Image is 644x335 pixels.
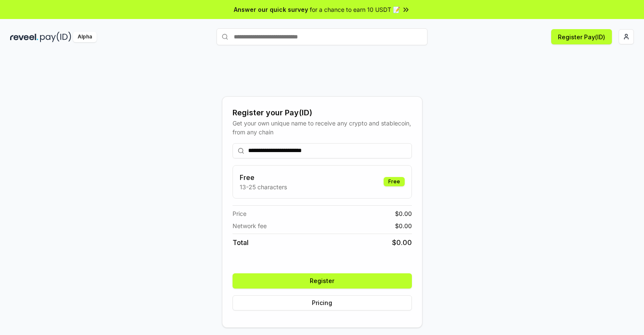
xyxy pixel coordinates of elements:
[233,273,412,289] button: Register
[551,29,612,44] button: Register Pay(ID)
[395,221,412,230] span: $ 0.00
[234,5,308,14] span: Answer our quick survey
[233,209,246,218] span: Price
[233,119,412,136] div: Get your own unique name to receive any crypto and stablecoin, from any chain
[240,172,287,182] h3: Free
[392,237,412,248] span: $ 0.00
[395,209,412,218] span: $ 0.00
[73,32,97,42] div: Alpha
[10,32,38,42] img: reveel_dark
[240,182,287,191] p: 13-25 characters
[384,177,405,186] div: Free
[233,237,249,248] span: Total
[233,221,267,230] span: Network fee
[310,5,400,14] span: for a chance to earn 10 USDT 📝
[233,295,412,310] button: Pricing
[233,107,412,119] div: Register your Pay(ID)
[40,32,71,42] img: pay_id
